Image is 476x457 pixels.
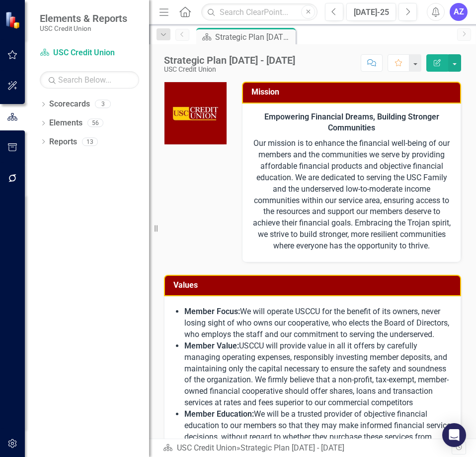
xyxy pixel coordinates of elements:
[184,409,451,454] li: We will be a trusted provider of objective financial education to our members so that they may ma...
[251,88,455,97] h3: Mission
[346,3,396,21] button: [DATE]-25
[184,409,254,419] strong: Member Education:
[450,3,468,21] button: AZ
[177,443,237,453] a: USC Credit Union
[184,307,240,316] strong: Member Focus:
[264,112,439,133] strong: Empowering Financial Dreams, Building Stronger Communities
[82,137,98,146] div: 13
[184,306,451,341] li: We will operate USCCU for the benefit of its owners, never losing sight of who owns our cooperati...
[40,24,127,32] small: USC Credit Union
[95,100,111,109] div: 3
[252,136,451,251] p: Our mission is to enhance the financial well-being of our members and the communities we serve by...
[40,47,139,59] a: USC Credit Union
[184,341,239,350] strong: Member Value:
[163,443,452,454] div: »
[240,443,344,453] div: Strategic Plan [DATE] - [DATE]
[350,6,393,18] div: [DATE]-25
[40,71,139,89] input: Search Below...
[164,66,295,73] div: USC Credit Union
[201,3,317,21] input: Search ClearPoint...
[442,423,466,447] div: Open Intercom Messenger
[87,119,103,127] div: 56
[40,12,127,24] span: Elements & Reports
[5,11,22,29] img: ClearPoint Strategy
[215,31,293,43] div: Strategic Plan [DATE] - [DATE]
[49,117,82,129] a: Elements
[49,99,90,110] a: Scorecards
[173,281,455,290] h3: Values
[164,55,295,66] div: Strategic Plan [DATE] - [DATE]
[164,82,227,144] img: USC Credit Union | LinkedIn
[184,341,451,409] li: USCCU will provide value in all it offers by carefully managing operating expenses, responsibly i...
[49,136,77,148] a: Reports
